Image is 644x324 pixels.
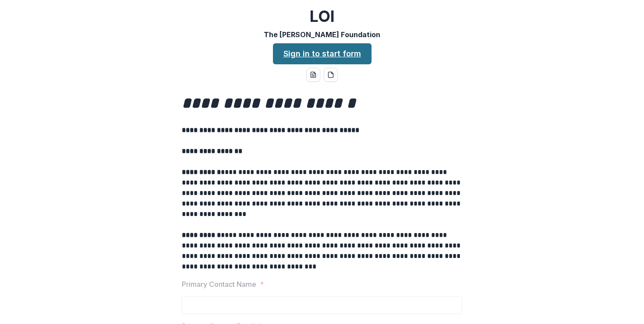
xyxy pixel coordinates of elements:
button: word-download [306,68,320,82]
a: Sign in to start form [273,43,372,64]
p: Primary Contact Name [182,279,256,289]
button: pdf-download [324,68,338,82]
p: The [PERSON_NAME] Foundation [264,29,380,40]
h2: LOI [310,7,335,26]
